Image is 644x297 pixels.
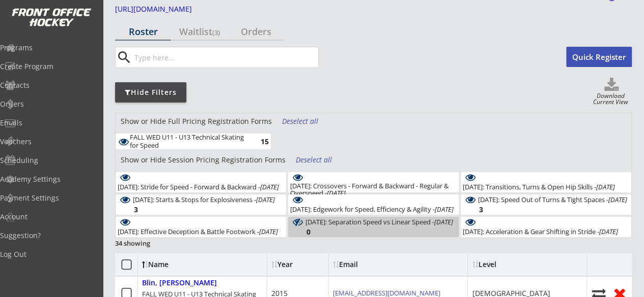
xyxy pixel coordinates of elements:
[305,217,453,227] div: December 10: Separation Speed vs Linear Speed
[118,183,279,190] div: [DATE]: Stride for Speed - Forward & Backward -
[133,196,275,203] div: [DATE]: Starts & Stops for Explosiveness -
[290,215,311,223] div: 2
[463,193,483,201] div: 3
[472,261,564,268] div: Level
[228,27,284,36] div: Orders
[271,261,324,268] div: Year
[132,47,318,68] input: Type here...
[172,27,228,36] div: Waitlist
[142,279,217,287] div: Blin, [PERSON_NAME]
[478,196,627,203] div: [DATE]: Speed Out of Turns & Tight Spaces -
[463,206,483,213] div: 3
[608,195,627,204] em: [DATE]
[11,8,92,27] img: FOH%20White%20Logo%20Transparent.png
[118,228,278,235] div: [DATE]: Effective Deception & Battle Footwork -
[290,182,457,197] div: October 22: Crossovers - Forward & Backward - Regular & Overspeed
[116,49,132,65] button: search
[256,195,275,204] em: [DATE]
[463,183,615,190] div: [DATE]: Transitions, Turns & Open Hip Skills -
[115,6,217,17] a: [URL][DOMAIN_NAME]
[590,93,632,107] div: Download Current View
[290,205,454,214] div: November 12: Edgework for Speed, Efficiency & Agility
[434,217,453,226] em: [DATE]
[290,228,311,236] div: 0
[290,182,457,197] div: [DATE]: Crossovers - Forward & Backward - Regular & Overspeed -
[115,27,171,36] div: Roster
[118,182,279,192] div: October 15: Stride for Speed - Forward & Backward
[248,138,269,145] div: 15
[133,195,275,205] div: November 5: Starts & Stops for Explosiveness
[115,239,188,248] div: 34 showing
[463,227,618,237] div: December 17: Acceleration & Gear Shifting in Stride
[115,87,186,97] div: Hide Filters
[282,116,320,126] div: Deselect all
[116,116,277,126] div: Show or Hide Full Pricing Registration Forms
[333,261,425,268] div: Email
[118,193,138,201] div: 2
[118,206,138,213] div: 3
[596,182,615,191] em: [DATE]
[296,155,333,165] div: Deselect all
[327,188,346,197] em: [DATE]
[599,227,618,236] em: [DATE]
[463,182,615,192] div: October 29: Transitions, Turns & Open Hip Skills
[566,47,632,67] button: Quick Register
[142,261,225,268] div: Name
[130,134,248,149] div: FALL WED U11 - U13 Technical Skating for Speed
[463,228,618,235] div: [DATE]: Acceleration & Gear Shifting in Stride -
[116,155,291,165] div: Show or Hide Session Pricing Registration Forms
[290,206,454,213] div: [DATE]: Edgework for Speed, Efficiency & Agility -
[435,205,454,214] em: [DATE]
[260,182,279,191] em: [DATE]
[591,78,632,93] button: Click to download full roster. Your browser settings may try to block it, check your security set...
[259,227,278,236] em: [DATE]
[118,227,278,237] div: December 3: Effective Deception & Battle Footwork
[212,28,220,37] font: (3)
[305,218,453,225] div: [DATE]: Separation Speed vs Linear Speed -
[478,195,627,205] div: November 19: Speed Out of Turns & Tight Spaces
